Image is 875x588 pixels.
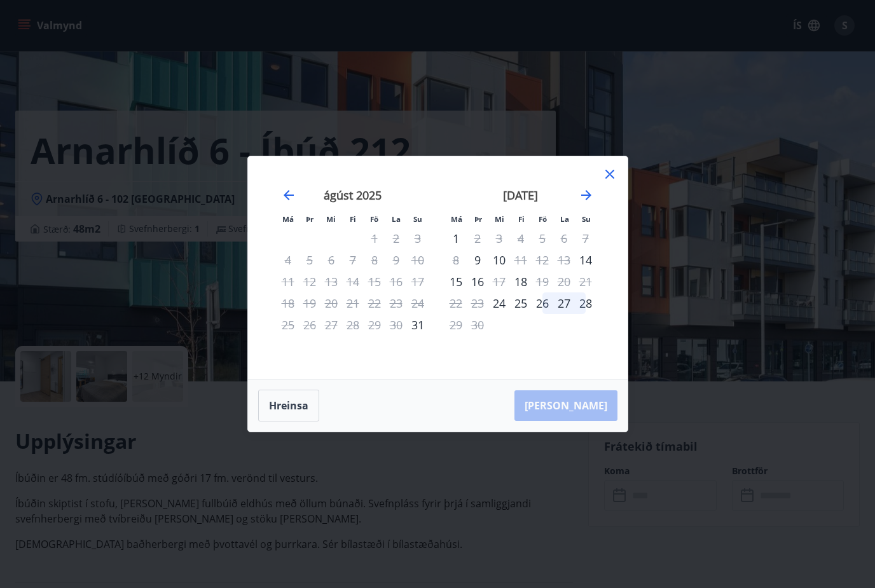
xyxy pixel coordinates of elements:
div: 1 [445,228,467,249]
small: La [560,214,569,224]
td: Not available. föstudagur, 8. ágúst 2025 [364,249,385,271]
td: Not available. mánudagur, 11. ágúst 2025 [277,271,299,292]
td: Not available. sunnudagur, 7. september 2025 [575,228,596,249]
small: La [392,214,401,224]
td: Not available. föstudagur, 1. ágúst 2025 [364,228,385,249]
td: Choose miðvikudagur, 24. september 2025 as your check-in date. It’s available. [488,292,510,314]
td: Choose mánudagur, 15. september 2025 as your check-in date. It’s available. [445,271,467,292]
strong: [DATE] [503,188,538,203]
td: Not available. laugardagur, 2. ágúst 2025 [385,228,407,249]
div: 15 [445,271,467,292]
button: Hreinsa [258,390,319,421]
td: Not available. laugardagur, 9. ágúst 2025 [385,249,407,271]
small: Mi [326,214,336,224]
div: Aðeins innritun í boði [407,314,429,336]
td: Not available. þriðjudagur, 26. ágúst 2025 [299,314,320,336]
td: Not available. miðvikudagur, 3. september 2025 [488,228,510,249]
td: Choose miðvikudagur, 10. september 2025 as your check-in date. It’s available. [488,249,510,271]
td: Not available. sunnudagur, 24. ágúst 2025 [407,292,429,314]
td: Not available. föstudagur, 22. ágúst 2025 [364,292,385,314]
td: Not available. miðvikudagur, 6. ágúst 2025 [320,249,342,271]
div: 27 [553,292,575,314]
td: Choose þriðjudagur, 9. september 2025 as your check-in date. It’s available. [467,249,488,271]
td: Not available. miðvikudagur, 27. ágúst 2025 [320,314,342,336]
td: Choose föstudagur, 26. september 2025 as your check-in date. It’s available. [532,292,553,314]
td: Not available. þriðjudagur, 12. ágúst 2025 [299,271,320,292]
div: Aðeins útritun í boði [445,314,467,336]
td: Not available. þriðjudagur, 5. ágúst 2025 [299,249,320,271]
div: Move backward to switch to the previous month. [281,188,296,203]
td: Choose þriðjudagur, 16. september 2025 as your check-in date. It’s available. [467,271,488,292]
div: Aðeins innritun í boði [467,249,488,271]
td: Choose laugardagur, 27. september 2025 as your check-in date. It’s available. [553,292,575,314]
td: Not available. laugardagur, 20. september 2025 [553,271,575,292]
small: Má [451,214,462,224]
small: Má [282,214,294,224]
td: Choose sunnudagur, 28. september 2025 as your check-in date. It’s available. [575,292,596,314]
td: Not available. þriðjudagur, 19. ágúst 2025 [299,292,320,314]
div: Calendar [263,172,612,364]
td: Choose sunnudagur, 31. ágúst 2025 as your check-in date. It’s available. [407,314,429,336]
td: Not available. laugardagur, 16. ágúst 2025 [385,271,407,292]
td: Not available. þriðjudagur, 30. september 2025 [467,314,488,336]
td: Not available. mánudagur, 4. ágúst 2025 [277,249,299,271]
small: Su [413,214,422,224]
div: Aðeins útritun í boði [467,228,488,249]
td: Choose sunnudagur, 14. september 2025 as your check-in date. It’s available. [575,249,596,271]
td: Not available. fimmtudagur, 14. ágúst 2025 [342,271,364,292]
td: Not available. fimmtudagur, 21. ágúst 2025 [342,292,364,314]
div: 10 [488,249,510,271]
td: Not available. miðvikudagur, 17. september 2025 [488,271,510,292]
div: Aðeins útritun í boði [510,249,532,271]
td: Not available. föstudagur, 15. ágúst 2025 [364,271,385,292]
small: Fö [370,214,378,224]
div: Aðeins innritun í boði [488,292,510,314]
td: Not available. þriðjudagur, 23. september 2025 [467,292,488,314]
td: Not available. föstudagur, 19. september 2025 [532,271,553,292]
td: Not available. sunnudagur, 17. ágúst 2025 [407,271,429,292]
td: Not available. sunnudagur, 21. september 2025 [575,271,596,292]
small: Þr [474,214,482,224]
td: Not available. fimmtudagur, 28. ágúst 2025 [342,314,364,336]
td: Not available. sunnudagur, 3. ágúst 2025 [407,228,429,249]
td: Choose fimmtudagur, 25. september 2025 as your check-in date. It’s available. [510,292,532,314]
div: Aðeins innritun í boði [510,271,532,292]
small: Mi [495,214,504,224]
td: Not available. fimmtudagur, 4. september 2025 [510,228,532,249]
td: Not available. föstudagur, 5. september 2025 [532,228,553,249]
td: Not available. mánudagur, 22. september 2025 [445,292,467,314]
div: Aðeins innritun í boði [575,249,596,271]
td: Not available. föstudagur, 29. ágúst 2025 [364,314,385,336]
td: Not available. mánudagur, 25. ágúst 2025 [277,314,299,336]
td: Not available. laugardagur, 23. ágúst 2025 [385,292,407,314]
td: Not available. fimmtudagur, 11. september 2025 [510,249,532,271]
td: Not available. mánudagur, 29. september 2025 [445,314,467,336]
div: 26 [532,292,553,314]
small: Fi [350,214,356,224]
div: Aðeins útritun í boði [488,271,510,292]
small: Fi [518,214,525,224]
td: Not available. föstudagur, 12. september 2025 [532,249,553,271]
td: Choose mánudagur, 1. september 2025 as your check-in date. It’s available. [445,228,467,249]
td: Not available. mánudagur, 8. september 2025 [445,249,467,271]
td: Not available. þriðjudagur, 2. september 2025 [467,228,488,249]
div: 25 [510,292,532,314]
small: Fö [539,214,547,224]
td: Not available. laugardagur, 13. september 2025 [553,249,575,271]
div: 28 [575,292,596,314]
td: Not available. miðvikudagur, 20. ágúst 2025 [320,292,342,314]
td: Choose fimmtudagur, 18. september 2025 as your check-in date. It’s available. [510,271,532,292]
td: Not available. mánudagur, 18. ágúst 2025 [277,292,299,314]
div: Move forward to switch to the next month. [579,188,594,203]
div: Aðeins útritun í boði [532,271,553,292]
small: Þr [306,214,313,224]
td: Not available. sunnudagur, 10. ágúst 2025 [407,249,429,271]
td: Not available. laugardagur, 30. ágúst 2025 [385,314,407,336]
div: 16 [467,271,488,292]
td: Not available. miðvikudagur, 13. ágúst 2025 [320,271,342,292]
td: Not available. laugardagur, 6. september 2025 [553,228,575,249]
td: Not available. fimmtudagur, 7. ágúst 2025 [342,249,364,271]
small: Su [582,214,591,224]
strong: ágúst 2025 [324,188,382,203]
